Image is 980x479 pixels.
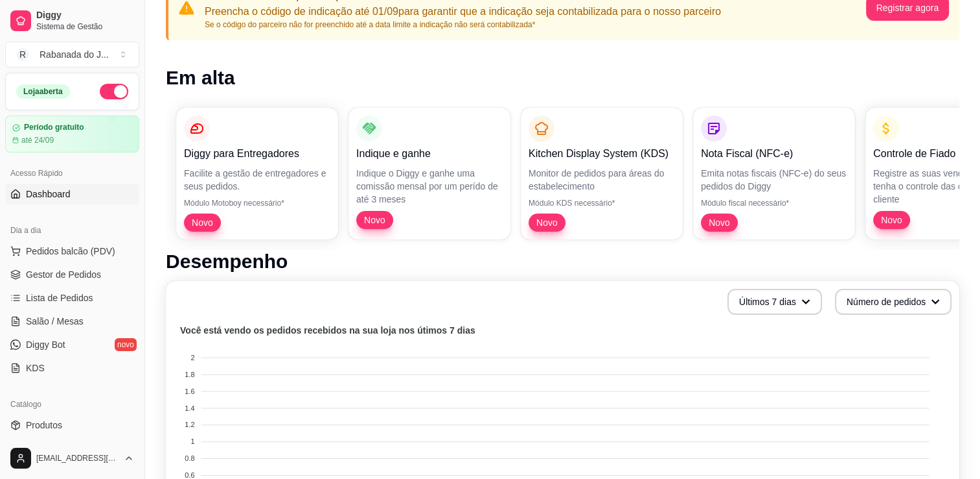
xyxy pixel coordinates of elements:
tspan: 0.8 [185,454,194,462]
div: Rabanada do J ... [40,48,109,61]
tspan: 1 [190,437,194,445]
span: Novo [187,216,218,229]
span: Lista de Pedidos [26,291,93,304]
span: Produtos [26,419,62,432]
span: R [16,48,29,61]
span: [EMAIL_ADDRESS][DOMAIN_NAME] [36,453,119,463]
p: Módulo Motoboy necessário* [184,198,330,208]
a: Dashboard [5,184,139,204]
p: Módulo KDS necessário* [529,198,675,208]
span: Novo [703,216,735,229]
p: Nota Fiscal (NFC-e) [701,146,847,162]
span: Dashboard [26,188,71,201]
tspan: 1.6 [185,387,194,395]
span: Novo [359,214,391,227]
span: Diggy Bot [26,338,65,351]
p: Diggy para Entregadores [184,146,330,162]
div: Dia a dia [5,220,139,241]
tspan: 0.6 [185,471,194,479]
span: Gestor de Pedidos [26,268,101,281]
a: Produtos [5,415,139,436]
tspan: 1.4 [185,404,194,412]
text: Você está vendo os pedidos recebidos na sua loja nos útimos 7 dias [180,325,475,336]
span: KDS [26,362,45,375]
button: Diggy para EntregadoresFacilite a gestão de entregadores e seus pedidos.Módulo Motoboy necessário... [176,108,338,239]
p: Kitchen Display System (KDS) [529,146,675,162]
button: Número de pedidos [835,289,952,315]
a: Gestor de Pedidos [5,264,139,285]
span: Novo [876,214,907,227]
p: Indique o Diggy e ganhe uma comissão mensal por um perído de até 3 meses [356,167,503,206]
a: Diggy Botnovo [5,334,139,355]
span: Pedidos balcão (PDV) [26,245,115,258]
a: Salão / Mesas [5,311,139,332]
button: [EMAIL_ADDRESS][DOMAIN_NAME] [5,443,139,474]
article: até 24/09 [21,135,54,145]
p: Monitor de pedidos para áreas do estabelecimento [529,167,675,193]
button: Últimos 7 dias [727,289,822,315]
a: KDS [5,358,139,378]
button: Kitchen Display System (KDS)Monitor de pedidos para áreas do estabelecimentoMódulo KDS necessário... [521,108,683,239]
tspan: 2 [190,354,194,362]
article: Período gratuito [24,123,84,132]
tspan: 1.2 [185,421,194,428]
p: Preencha o código de indicação até 01/09 para garantir que a indicação seja contabilizada para o ... [205,4,721,19]
a: DiggySistema de Gestão [5,5,139,36]
h1: Desempenho [166,250,959,273]
div: Loja aberta [16,84,70,99]
div: Catálogo [5,394,139,415]
span: Diggy [36,10,134,21]
button: Nota Fiscal (NFC-e)Emita notas fiscais (NFC-e) do seus pedidos do DiggyMódulo fiscal necessário*Novo [693,108,855,239]
p: Indique e ganhe [356,146,503,162]
div: Acesso Rápido [5,163,139,184]
a: Lista de Pedidos [5,288,139,308]
p: Se o código do parceiro não for preenchido até a data limite a indicação não será contabilizada* [205,19,721,30]
a: Período gratuitoaté 24/09 [5,116,139,153]
button: Select a team [5,42,139,68]
button: Pedidos balcão (PDV) [5,241,139,262]
tspan: 1.8 [185,371,194,378]
span: Sistema de Gestão [36,21,134,32]
button: Indique e ganheIndique o Diggy e ganhe uma comissão mensal por um perído de até 3 mesesNovo [348,108,510,239]
p: Emita notas fiscais (NFC-e) do seus pedidos do Diggy [701,167,847,193]
button: Alterar Status [100,84,128,99]
span: Salão / Mesas [26,315,84,328]
p: Facilite a gestão de entregadores e seus pedidos. [184,167,330,193]
h1: Em alta [166,66,959,90]
p: Módulo fiscal necessário* [701,198,847,208]
span: Novo [531,216,563,229]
